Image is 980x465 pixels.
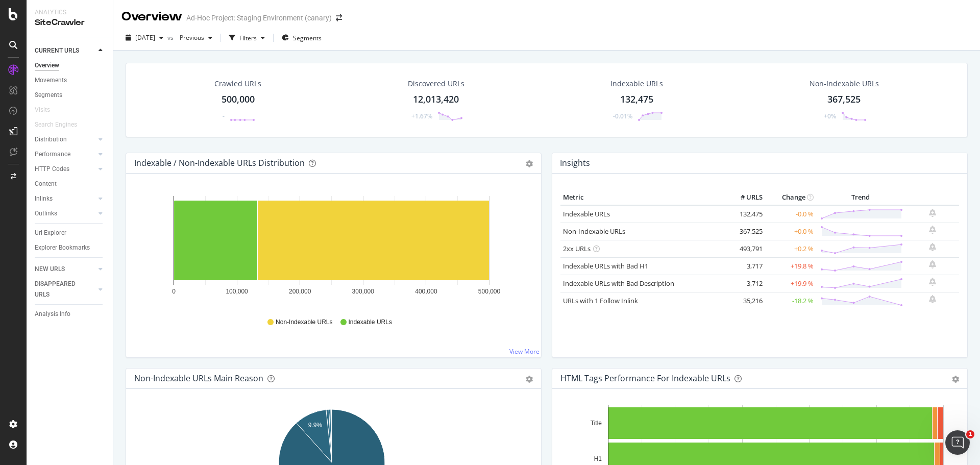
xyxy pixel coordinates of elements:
div: Visits [35,105,50,115]
div: DISAPPEARED URLS [35,279,86,300]
span: Non-Indexable URLs [276,318,332,327]
div: arrow-right-arrow-left [336,14,342,21]
td: 493,791 [724,240,765,257]
button: Segments [278,30,326,46]
div: 12,013,420 [413,93,459,106]
div: HTML Tags Performance for Indexable URLs [560,373,730,383]
text: 200,000 [289,288,311,295]
a: Segments [35,90,106,101]
a: CURRENT URLS [35,45,95,56]
a: Overview [35,60,106,71]
a: Indexable URLs [563,209,610,218]
svg: A chart. [134,190,529,308]
td: -18.2 % [765,292,816,309]
a: View More [509,347,540,356]
div: Inlinks [35,193,53,204]
td: +0.2 % [765,240,816,257]
td: 3,717 [724,257,765,275]
th: Metric [560,190,724,205]
div: Segments [35,90,62,101]
div: bell-plus [929,295,936,303]
text: 100,000 [226,288,248,295]
span: Segments [293,34,322,42]
text: 300,000 [352,288,375,295]
a: Indexable URLs with Bad Description [563,279,674,288]
a: HTTP Codes [35,164,95,175]
div: - [223,112,225,120]
div: +1.67% [411,112,432,120]
div: NEW URLS [35,264,65,275]
th: # URLS [724,190,765,205]
div: bell-plus [929,226,936,234]
th: Change [765,190,816,205]
td: -0.0 % [765,205,816,223]
div: Url Explorer [35,228,66,238]
a: Analysis Info [35,309,106,320]
div: bell-plus [929,243,936,251]
text: 0 [172,288,176,295]
div: Ad-Hoc Project: Staging Environment (canary) [186,13,332,23]
span: 2025 Sep. 2nd [135,33,155,42]
iframe: Intercom live chat [945,430,970,455]
div: -0.01% [613,112,632,120]
div: Discovered URLs [408,79,464,89]
a: Search Engines [35,119,87,130]
div: 500,000 [222,93,255,106]
div: Indexable / Non-Indexable URLs Distribution [134,158,305,168]
a: Indexable URLs with Bad H1 [563,261,648,271]
button: [DATE] [121,30,167,46]
div: HTTP Codes [35,164,69,175]
div: Indexable URLs [610,79,663,89]
div: Crawled URLs [214,79,261,89]
div: Outlinks [35,208,57,219]
div: gear [526,160,533,167]
div: Distribution [35,134,67,145]
div: bell-plus [929,209,936,217]
a: Outlinks [35,208,95,219]
div: Overview [121,8,182,26]
td: 132,475 [724,205,765,223]
text: 9.9% [308,422,323,429]
div: Overview [35,60,59,71]
div: 367,525 [827,93,861,106]
div: Non-Indexable URLs [810,79,879,89]
text: Title [591,420,602,427]
a: Visits [35,105,60,115]
td: +19.9 % [765,275,816,292]
div: Analysis Info [35,309,70,320]
td: 3,712 [724,275,765,292]
div: Filters [239,34,257,42]
button: Previous [176,30,216,46]
h4: Insights [560,156,590,170]
a: Movements [35,75,106,86]
a: URLs with 1 Follow Inlink [563,296,638,305]
a: Inlinks [35,193,95,204]
div: Movements [35,75,67,86]
span: Indexable URLs [349,318,392,327]
text: 400,000 [415,288,437,295]
td: 367,525 [724,223,765,240]
div: gear [526,376,533,383]
th: Trend [816,190,905,205]
div: SiteCrawler [35,17,105,29]
button: Filters [225,30,269,46]
text: 500,000 [478,288,501,295]
span: Previous [176,33,204,42]
a: Performance [35,149,95,160]
div: CURRENT URLS [35,45,79,56]
div: Search Engines [35,119,77,130]
span: 1 [966,430,974,438]
a: DISAPPEARED URLS [35,279,95,300]
div: bell-plus [929,278,936,286]
a: Non-Indexable URLs [563,227,625,236]
a: Content [35,179,106,189]
text: H1 [594,455,602,462]
div: Explorer Bookmarks [35,242,90,253]
div: Non-Indexable URLs Main Reason [134,373,263,383]
div: 132,475 [620,93,653,106]
div: Content [35,179,57,189]
div: Performance [35,149,70,160]
a: Url Explorer [35,228,106,238]
div: gear [952,376,959,383]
